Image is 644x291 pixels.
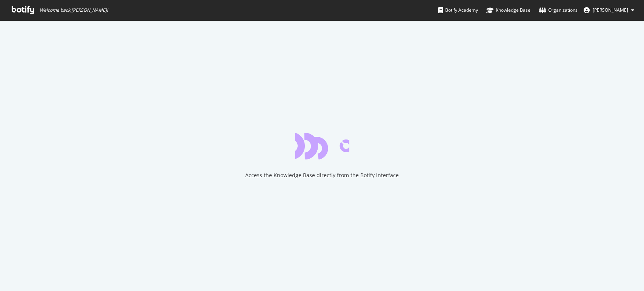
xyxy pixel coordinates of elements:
div: Botify Academy [438,6,478,14]
button: [PERSON_NAME] [578,4,640,16]
div: Knowledge Base [486,6,530,14]
div: animation [295,132,349,159]
div: Organizations [539,6,578,14]
div: Access the Knowledge Base directly from the Botify interface [245,172,399,179]
span: Kristiina Halme [593,7,628,13]
span: Welcome back, [PERSON_NAME] ! [40,7,108,13]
